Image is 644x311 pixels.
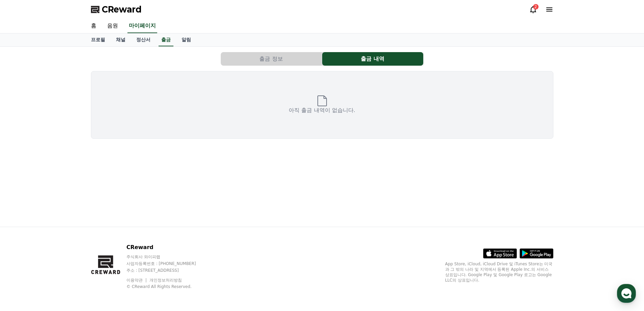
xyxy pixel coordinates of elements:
[2,215,45,231] a: 홈
[126,243,209,251] p: CReward
[102,19,123,33] a: 음원
[221,52,322,66] button: 출금 정보
[533,4,539,9] div: 2
[111,34,131,46] a: 채널
[322,52,424,66] a: 출금 내역
[102,4,142,15] span: CReward
[91,4,142,15] a: CReward
[86,34,111,46] a: 프로필
[45,215,87,231] a: 대화
[126,268,209,273] p: 주소 : [STREET_ADDRESS]
[126,278,148,283] a: 이용약관
[289,106,355,114] p: 아직 출금 내역이 없습니다.
[445,261,553,283] p: App Store, iCloud, iCloud Drive 및 iTunes Store는 미국과 그 밖의 나라 및 지역에서 등록된 Apple Inc.의 서비스 상표입니다. Goo...
[529,5,537,14] a: 2
[87,215,130,231] a: 설정
[221,52,322,66] a: 출금 정보
[131,34,156,46] a: 정산서
[159,34,173,46] a: 출금
[86,19,102,33] a: 홈
[176,34,196,46] a: 알림
[322,52,423,66] button: 출금 내역
[127,19,157,33] a: 마이페이지
[126,284,209,289] p: © CReward All Rights Reserved.
[62,225,70,230] span: 대화
[126,254,209,260] p: 주식회사 와이피랩
[126,261,209,266] p: 사업자등록번호 : [PHONE_NUMBER]
[149,278,182,283] a: 개인정보처리방침
[104,225,113,230] span: 설정
[21,225,25,230] span: 홈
